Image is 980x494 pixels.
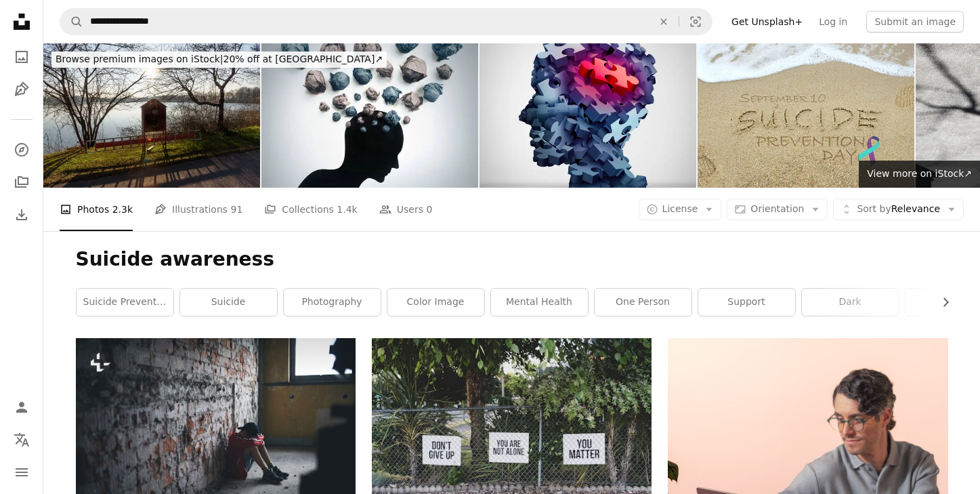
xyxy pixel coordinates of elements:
button: Menu [8,459,35,486]
a: Photos [8,43,35,70]
a: Illustrations 91 [154,188,242,231]
a: Illustrations [8,76,35,103]
button: Submit an image [866,11,964,33]
a: support [698,289,795,316]
span: 1.4k [337,202,357,217]
a: suicide [180,289,277,316]
a: View more on iStock↗ [859,161,980,188]
a: Sad and disappointed teenagers boy sitting on chair indoors in abandoned building. [76,425,356,437]
span: Sort by [857,203,891,214]
img: Suicide Prevention Day Sept 10 [698,43,914,188]
a: dark [802,289,899,316]
a: one person [595,289,691,316]
span: License [662,203,698,214]
button: Orientation [727,199,828,220]
img: Rescue ladder on an iceless lake [43,43,260,188]
button: Clear [649,9,679,35]
h1: Suicide awareness [76,247,948,272]
img: Psychiatric Patient [480,43,696,188]
form: Find visuals sitewide [60,8,712,35]
a: Get Unsplash+ [723,11,811,33]
a: color image [387,289,484,316]
button: Language [8,426,35,453]
a: suicide prevention [77,289,173,316]
a: Download History [8,201,35,228]
a: don't give up. You are not alone, you matter signage on metal fence [372,425,652,437]
a: mental health [491,289,588,316]
span: Relevance [857,203,940,216]
span: Browse premium images on iStock | [56,54,223,64]
a: Explore [8,136,35,163]
a: Users 0 [379,188,433,231]
button: Sort byRelevance [833,199,964,220]
img: Anxiety, depression and negative emotion or brainstorming mind [261,43,478,188]
button: scroll list to the right [933,289,948,316]
button: Visual search [679,9,712,35]
button: License [639,199,722,220]
span: 91 [231,202,243,217]
a: Log in / Sign up [8,394,35,421]
a: Browse premium images on iStock|20% off at [GEOGRAPHIC_DATA]↗ [43,43,395,76]
a: photography [284,289,381,316]
button: Search Unsplash [60,9,83,35]
a: Collections 1.4k [264,188,357,231]
a: Log in [811,11,855,33]
span: 20% off at [GEOGRAPHIC_DATA] ↗ [56,54,383,64]
span: View more on iStock ↗ [867,168,972,179]
a: Collections [8,169,35,196]
span: Orientation [750,203,804,214]
a: Home — Unsplash [8,8,35,38]
span: 0 [426,202,432,217]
